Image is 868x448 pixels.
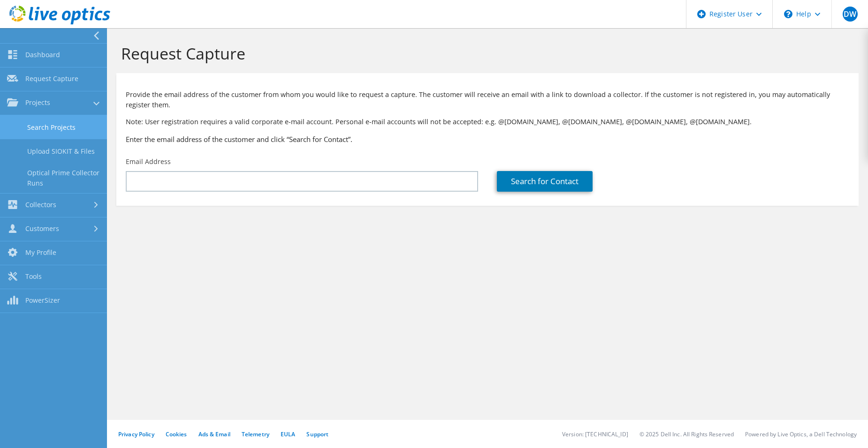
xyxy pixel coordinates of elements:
a: Telemetry [242,430,269,438]
label: Email Address [126,157,171,166]
h1: Request Capture [121,44,849,63]
p: Provide the email address of the customer from whom you would like to request a capture. The cust... [126,90,849,110]
a: Cookies [166,430,187,438]
p: Note: User registration requires a valid corporate e-mail account. Personal e-mail accounts will ... [126,117,849,127]
h3: Enter the email address of the customer and click “Search for Contact”. [126,134,849,144]
span: DW [843,7,858,22]
a: Search for Contact [497,171,593,192]
a: Support [306,430,328,438]
li: Version: [TECHNICAL_ID] [562,430,628,438]
a: Privacy Policy [118,430,154,438]
a: Ads & Email [198,430,230,438]
svg: \n [784,10,792,18]
li: © 2025 Dell Inc. All Rights Reserved [640,430,734,438]
li: Powered by Live Optics, a Dell Technology [745,430,857,438]
a: EULA [281,430,295,438]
